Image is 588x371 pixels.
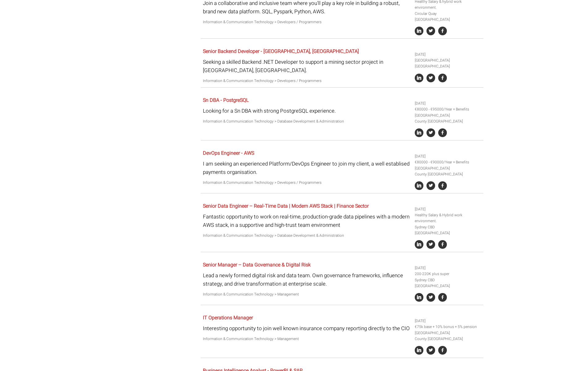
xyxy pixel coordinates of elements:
p: Information & Communication Technology > Developers / Programmers [203,180,410,186]
a: IT Operations Manager [203,314,253,321]
p: Fantastic opportunity to work on real-time, production-grade data pipelines with a modern AWS sta... [203,213,410,229]
li: €75k base + 10% bonus + 5% pension [415,324,481,330]
li: Healthy Salary & Hybrid work environment. [415,212,481,224]
li: €80000 - €95000/Year + Benefits [415,106,481,112]
li: [GEOGRAPHIC_DATA] County [GEOGRAPHIC_DATA] [415,113,481,124]
li: 200-220K plus super [415,271,481,277]
li: [DATE] [415,52,481,58]
p: Information & Communication Technology > Developers / Programmers [203,19,410,25]
li: [DATE] [415,206,481,212]
li: €80000 - €90000/Year + Benefits [415,159,481,165]
p: Information & Communication Technology > Management [203,291,410,297]
p: Seeking a skilled Backend .NET Developer to support a mining sector project in [GEOGRAPHIC_DATA],... [203,58,410,75]
li: [GEOGRAPHIC_DATA] County [GEOGRAPHIC_DATA] [415,166,481,177]
p: Interesting opportunity to join well known insurance company reporting directly to the CIO [203,324,410,333]
li: Circular Quay [GEOGRAPHIC_DATA] [415,11,481,23]
p: Lead a newly formed digital risk and data team. Own governance frameworks, influence strategy, an... [203,271,410,288]
li: [DATE] [415,101,481,106]
p: Information & Communication Technology > Developers / Programmers [203,78,410,84]
p: Looking for a Sn DBA with strong PostgreSQL experience. [203,107,410,115]
li: Sydney CBD [GEOGRAPHIC_DATA] [415,277,481,289]
a: Sn DBA - PostgreSQL [203,97,249,104]
li: [DATE] [415,318,481,324]
li: [GEOGRAPHIC_DATA] [GEOGRAPHIC_DATA] [415,58,481,69]
li: Sydney CBD [GEOGRAPHIC_DATA] [415,224,481,236]
a: Senior Manager – Data Governance & Digital Risk [203,261,311,269]
p: Information & Communication Technology > Database Development & Administration [203,233,410,239]
a: DevOps Engineer - AWS [203,149,254,157]
li: [DATE] [415,265,481,271]
a: Senior Backend Developer - [GEOGRAPHIC_DATA], [GEOGRAPHIC_DATA] [203,48,359,55]
p: Information & Communication Technology > Management [203,336,410,342]
li: [DATE] [415,153,481,159]
a: Senior Data Engineer – Real-Time Data | Modern AWS Stack | Finance Sector [203,202,369,210]
li: [GEOGRAPHIC_DATA] County [GEOGRAPHIC_DATA] [415,330,481,342]
p: I am seeking an experienced Platform/DevOps Engineer to join my client, a well establised payment... [203,160,410,176]
p: Information & Communication Technology > Database Development & Administration [203,119,410,124]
